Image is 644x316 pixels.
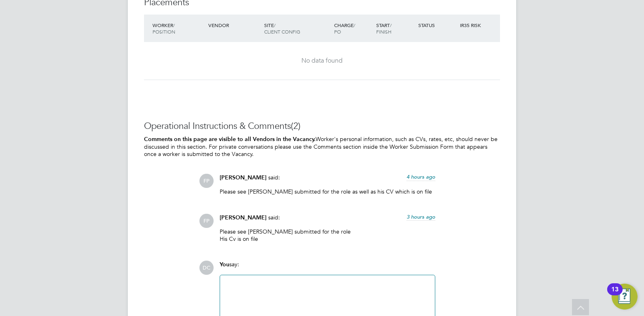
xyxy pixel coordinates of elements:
p: Please see [PERSON_NAME] submitted for the role as well as his CV which is on file [220,188,435,195]
div: Site [262,18,332,39]
button: Open Resource Center, 13 new notifications [612,284,638,310]
span: You [220,261,229,268]
div: IR35 Risk [458,18,486,32]
div: Charge [332,18,374,39]
span: (2) [291,120,301,131]
span: / Position [153,22,175,35]
span: FP [199,174,214,188]
span: [PERSON_NAME] [220,174,267,181]
span: FP [199,214,214,228]
span: [PERSON_NAME] [220,214,267,221]
span: / PO [334,22,355,35]
span: 3 hours ago [407,213,435,220]
div: Start [374,18,416,39]
span: / Client Config [264,22,300,35]
div: 13 [611,289,619,300]
h3: Operational Instructions & Comments [144,120,500,132]
div: No data found [152,57,492,65]
p: Worker's personal information, such as CVs, rates, etc, should never be discussed in this section... [144,135,500,158]
p: Please see [PERSON_NAME] submitted for the role His Cv is on file [220,228,435,242]
span: DC [199,261,214,275]
b: Comments on this page are visible to all Vendors in the Vacancy. [144,136,316,143]
div: Worker [150,18,206,39]
span: said: [268,214,280,221]
span: said: [268,174,280,181]
div: say: [220,261,435,275]
div: Vendor [206,18,262,32]
div: Status [416,18,458,32]
span: / Finish [376,22,392,35]
span: 4 hours ago [407,173,435,180]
